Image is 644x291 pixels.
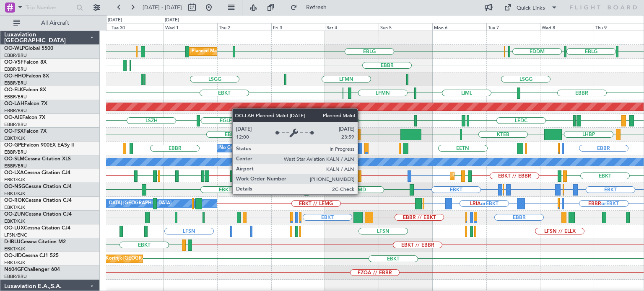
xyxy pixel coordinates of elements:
[4,74,26,79] span: OO-HHO
[217,23,271,31] div: Thu 2
[4,88,46,93] a: OO-ELKFalcon 8X
[164,23,217,31] div: Wed 1
[4,101,47,106] a: OO-LAHFalcon 7X
[4,115,22,120] span: OO-AIE
[4,273,27,280] a: EBBR/BRU
[4,170,70,175] a: OO-LXACessna Citation CJ4
[4,157,71,162] a: OO-SLMCessna Citation XLS
[4,129,23,134] span: OO-FSX
[4,135,25,142] a: EBKT/KJK
[4,94,27,100] a: EBBR/BRU
[486,23,540,31] div: Tue 7
[4,149,27,155] a: EBBR/BRU
[540,23,594,31] div: Wed 8
[4,212,72,217] a: OO-ZUNCessna Citation CJ4
[299,5,334,10] span: Refresh
[4,232,27,238] a: LFSN/ENC
[325,23,379,31] div: Sat 4
[192,45,252,58] div: Planned Maint Milan (Linate)
[4,246,25,252] a: EBKT/KJK
[4,170,24,175] span: OO-LXA
[4,267,24,272] span: N604GF
[452,170,550,182] div: Planned Maint Kortrijk-[GEOGRAPHIC_DATA]
[4,108,27,114] a: EBBR/BRU
[4,74,49,79] a: OO-HHOFalcon 8X
[22,20,88,26] span: All Aircraft
[4,226,70,231] a: OO-LUXCessna Citation CJ4
[4,46,53,51] a: OO-WLPGlobal 5500
[4,184,72,189] a: OO-NSGCessna Citation CJ4
[4,198,25,203] span: OO-ROK
[4,204,25,211] a: EBKT/KJK
[500,1,562,14] button: Quick Links
[108,17,122,24] div: [DATE]
[58,197,171,210] div: Owner [GEOGRAPHIC_DATA]-[GEOGRAPHIC_DATA]
[110,23,164,31] div: Tue 30
[4,198,72,203] a: OO-ROKCessna Citation CJ4
[4,129,47,134] a: OO-FSXFalcon 7X
[4,60,23,65] span: OO-VSF
[4,212,25,217] span: OO-ZUN
[4,60,47,65] a: OO-VSFFalcon 8X
[143,4,182,11] span: [DATE] - [DATE]
[165,17,179,24] div: [DATE]
[4,121,27,128] a: EBBR/BRU
[4,239,21,245] span: D-IBLU
[271,23,325,31] div: Fri 3
[4,80,27,86] a: EBBR/BRU
[4,184,25,189] span: OO-NSG
[4,115,45,120] a: OO-AIEFalcon 7X
[432,23,486,31] div: Mon 6
[9,16,91,30] button: All Aircraft
[4,177,25,183] a: EBKT/KJK
[4,143,24,148] span: OO-GPE
[4,191,25,197] a: EBKT/KJK
[517,4,545,13] div: Quick Links
[4,88,23,93] span: OO-ELK
[4,66,27,72] a: EBBR/BRU
[379,23,432,31] div: Sun 5
[4,226,24,231] span: OO-LUX
[4,101,24,106] span: OO-LAH
[286,1,337,14] button: Refresh
[4,253,59,258] a: OO-JIDCessna CJ1 525
[4,157,24,162] span: OO-SLM
[219,142,360,155] div: No Crew [GEOGRAPHIC_DATA] ([GEOGRAPHIC_DATA] National)
[4,52,27,59] a: EBBR/BRU
[4,239,66,245] a: D-IBLUCessna Citation M2
[4,218,25,224] a: EBKT/KJK
[4,267,60,272] a: N604GFChallenger 604
[4,143,74,148] a: OO-GPEFalcon 900EX EASy II
[74,252,171,265] div: Planned Maint Kortrijk-[GEOGRAPHIC_DATA]
[4,163,27,169] a: EBBR/BRU
[26,1,74,14] input: Trip Number
[4,253,22,258] span: OO-JID
[4,260,25,266] a: EBKT/KJK
[4,46,25,51] span: OO-WLP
